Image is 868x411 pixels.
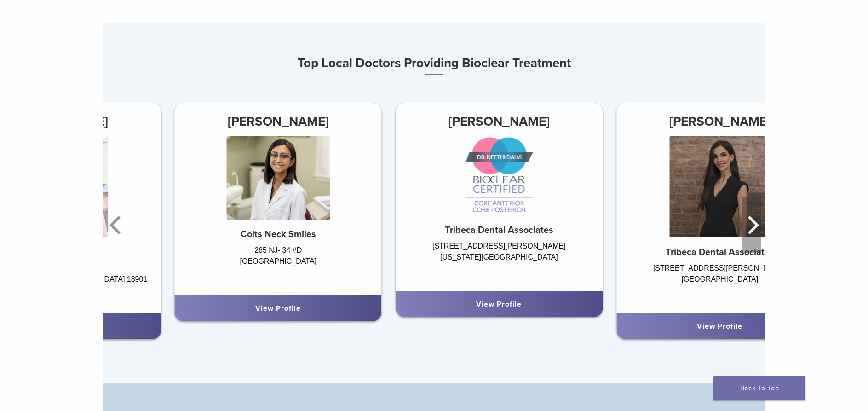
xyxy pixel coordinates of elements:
[616,110,823,133] h3: [PERSON_NAME]
[465,136,534,215] img: Dr. Neethi Dalvi
[396,241,603,282] div: [STREET_ADDRESS][PERSON_NAME] [US_STATE][GEOGRAPHIC_DATA]
[175,245,382,286] div: 265 NJ- 34 #D [GEOGRAPHIC_DATA]
[396,110,603,133] h3: [PERSON_NAME]
[108,197,126,253] button: Previous
[476,300,522,309] a: View Profile
[255,304,301,313] a: View Profile
[226,136,330,220] img: Dr. Dilini Peiris
[697,322,742,331] a: View Profile
[713,376,805,400] a: Back To Top
[241,229,316,240] strong: Colts Neck Smiles
[103,52,765,75] h3: Top Local Doctors Providing Bioclear Treatment
[616,263,823,304] div: [STREET_ADDRESS][PERSON_NAME] [GEOGRAPHIC_DATA]
[445,225,553,236] strong: Tribeca Dental Associates
[742,197,761,253] button: Next
[7,136,108,237] img: Dr. Robert Scarazzo
[666,247,774,258] strong: Tribeca Dental Associates
[669,136,770,237] img: Dr. Sara Shahi
[175,110,382,133] h3: [PERSON_NAME]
